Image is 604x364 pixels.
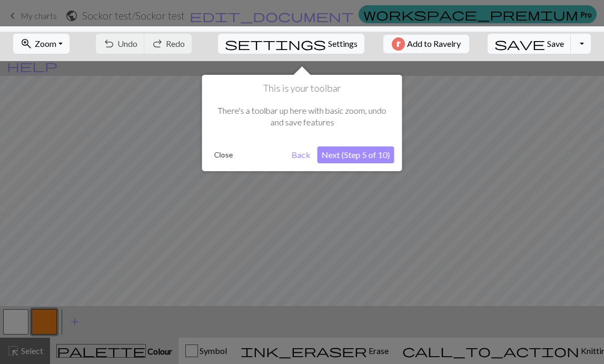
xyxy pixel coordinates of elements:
[210,147,237,163] button: Close
[210,94,394,139] div: There's a toolbar up here with basic zoom, undo and save features
[318,146,394,163] button: Next (Step 5 of 10)
[288,146,315,163] button: Back
[210,83,394,94] h1: This is your toolbar
[202,75,402,171] div: This is your toolbar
